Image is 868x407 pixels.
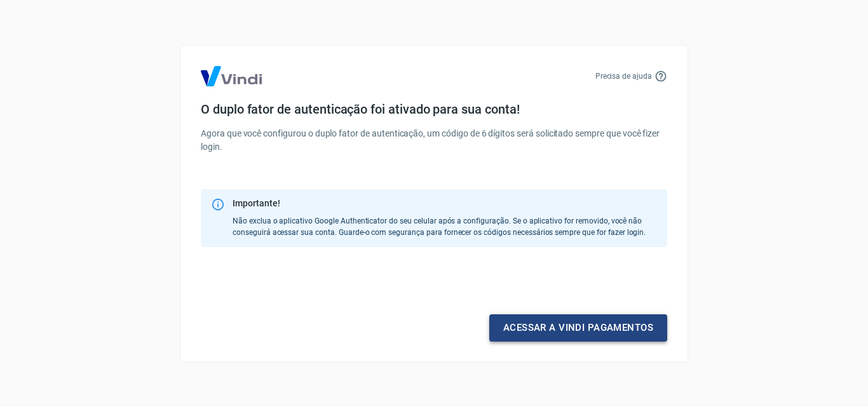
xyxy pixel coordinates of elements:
h4: O duplo fator de autenticação foi ativado para sua conta! [201,102,667,117]
p: Agora que você configurou o duplo fator de autenticação, um código de 6 dígitos será solicitado s... [201,127,667,154]
a: Acessar a Vindi pagamentos [489,314,667,341]
div: Importante! [233,197,657,210]
p: Precisa de ajuda [595,70,652,82]
div: Não exclua o aplicativo Google Authenticator do seu celular após a configuração. Se o aplicativo ... [233,193,657,243]
img: Logo Vind [201,66,262,86]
